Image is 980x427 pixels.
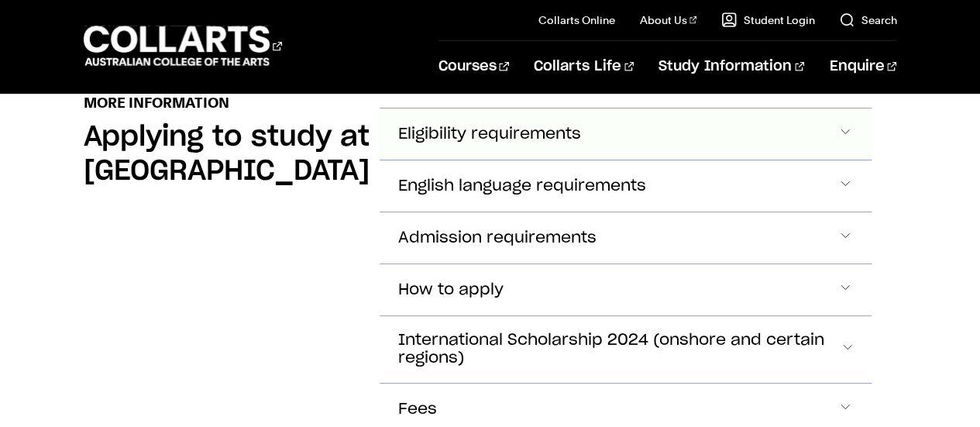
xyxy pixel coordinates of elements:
[538,12,615,28] a: Collarts Online
[84,92,229,114] p: More Information
[380,108,872,160] button: Eligibility requirements
[398,281,504,299] span: How to apply
[658,41,804,92] a: Study Information
[534,41,634,92] a: Collarts Life
[721,12,814,28] a: Student Login
[398,401,437,418] span: Fees
[640,12,697,28] a: About Us
[839,12,896,28] a: Search
[380,316,872,383] button: International Scholarship 2024 (onshore and certain regions)
[438,41,509,92] a: Courses
[398,177,646,195] span: English language requirements
[84,120,370,188] h2: Applying to study at [GEOGRAPHIC_DATA]
[380,212,872,263] button: Admission requirements
[398,332,840,367] span: International Scholarship 2024 (onshore and certain regions)
[380,264,872,315] button: How to apply
[398,229,597,247] span: Admission requirements
[84,24,282,68] div: Go to homepage
[398,126,581,143] span: Eligibility requirements
[380,160,872,212] button: English language requirements
[829,41,896,92] a: Enquire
